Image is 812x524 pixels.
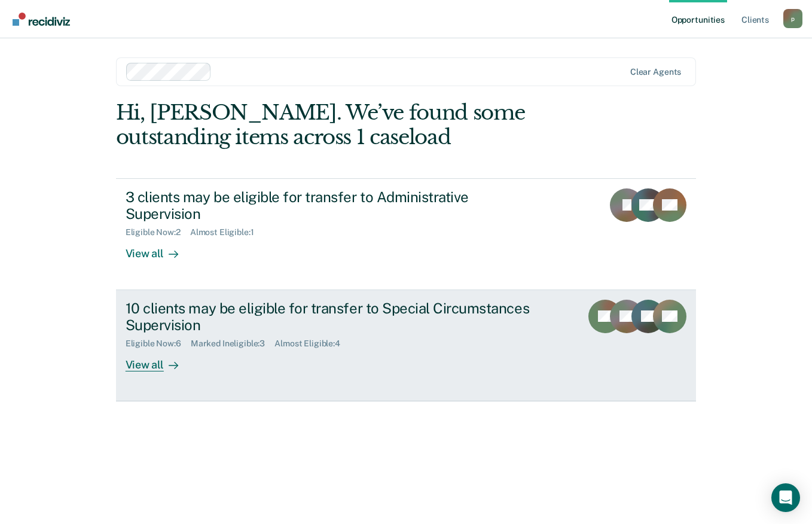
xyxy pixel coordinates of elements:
div: Almost Eligible : 1 [190,227,264,237]
div: Open Intercom Messenger [771,483,800,512]
img: Recidiviz [13,13,70,26]
div: Almost Eligible : 4 [274,339,350,349]
div: View all [126,349,193,372]
div: p [783,9,802,28]
div: Hi, [PERSON_NAME]. We’ve found some outstanding items across 1 caseload [116,100,580,150]
a: 3 clients may be eligible for transfer to Administrative SupervisionEligible Now:2Almost Eligible... [116,178,697,290]
div: Eligible Now : 2 [126,227,190,237]
div: 3 clients may be eligible for transfer to Administrative Supervision [126,188,545,223]
div: Marked Ineligible : 3 [191,339,274,349]
div: Eligible Now : 6 [126,339,191,349]
div: Clear agents [630,67,681,77]
button: Profile dropdown button [783,9,802,28]
div: 10 clients may be eligible for transfer to Special Circumstances Supervision [126,300,545,334]
a: 10 clients may be eligible for transfer to Special Circumstances SupervisionEligible Now:6Marked ... [116,290,697,401]
div: View all [126,237,193,261]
